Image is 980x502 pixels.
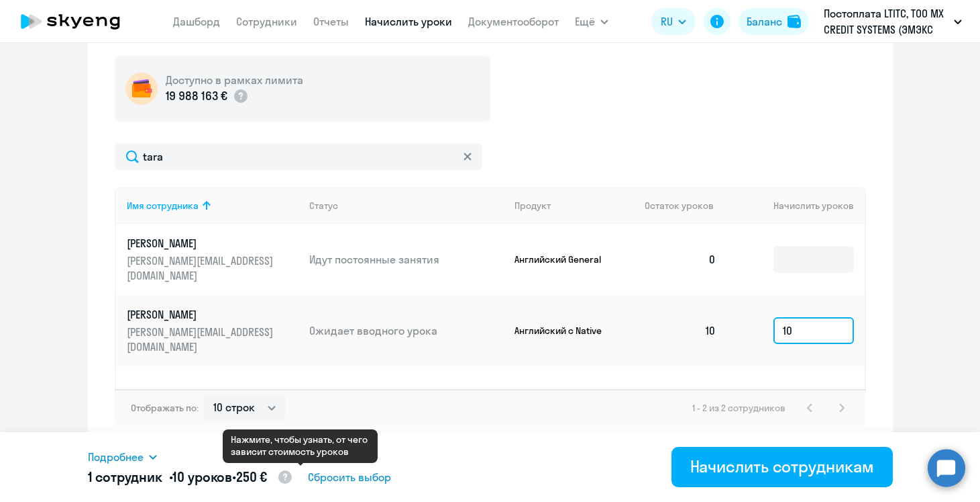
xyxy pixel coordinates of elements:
[173,15,220,28] a: Дашборд
[514,200,634,212] div: Продукт
[88,449,144,465] span: Подробнее
[645,200,714,212] span: Остаток уроков
[309,200,504,212] div: Статус
[127,200,199,212] div: Имя сотрудника
[365,15,452,28] a: Начислить уроки
[514,200,551,212] div: Продукт
[166,87,227,105] p: 19 988 163 €
[236,15,297,28] a: Сотрудники
[575,13,595,30] span: Ещё
[172,468,232,485] span: 10 уроков
[231,433,370,458] div: Нажмите, чтобы узнать, от чего зависит стоимость уроков
[115,143,482,170] input: Поиск по имени, email, продукту или статусу
[236,468,267,485] span: 250 €
[817,5,969,38] button: Постоплата LTITC, ТОО MX CREDIT SYSTEMS (ЭМЭКС КРЕДИТ СИСТЕМС)
[514,325,615,337] p: Английский с Native
[127,325,277,354] p: [PERSON_NAME][EMAIL_ADDRESS][DOMAIN_NAME]
[127,200,299,212] div: Имя сотрудника
[127,307,277,322] p: [PERSON_NAME]
[727,187,864,224] th: Начислить уроков
[575,8,608,35] button: Ещё
[747,13,782,30] div: Баланс
[634,295,728,366] td: 10
[166,73,303,87] h5: Доступно в рамках лимита
[88,468,293,488] h5: 1 сотрудник • •
[127,236,299,283] a: [PERSON_NAME][PERSON_NAME][EMAIL_ADDRESS][DOMAIN_NAME]
[651,8,696,35] button: RU
[313,15,349,28] a: Отчеты
[661,13,673,30] span: RU
[308,469,391,485] span: Сбросить выбор
[127,236,277,251] p: [PERSON_NAME]
[309,200,338,212] div: Статус
[514,253,615,265] p: Английский General
[131,402,199,414] span: Отображать по:
[125,73,158,105] img: wallet-circle.png
[692,402,785,414] span: 1 - 2 из 2 сотрудников
[787,15,801,28] img: balance
[309,323,504,338] p: Ожидает вводного урока
[739,8,809,35] button: Балансbalance
[671,447,893,487] button: Начислить сотрудникам
[690,456,874,477] div: Начислить сотрудникам
[127,307,299,354] a: [PERSON_NAME][PERSON_NAME][EMAIL_ADDRESS][DOMAIN_NAME]
[468,15,559,28] a: Документооборот
[127,253,277,283] p: [PERSON_NAME][EMAIL_ADDRESS][DOMAIN_NAME]
[824,5,948,38] p: Постоплата LTITC, ТОО MX CREDIT SYSTEMS (ЭМЭКС КРЕДИТ СИСТЕМС)
[634,224,728,295] td: 0
[645,200,728,212] div: Остаток уроков
[309,252,504,267] p: Идут постоянные занятия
